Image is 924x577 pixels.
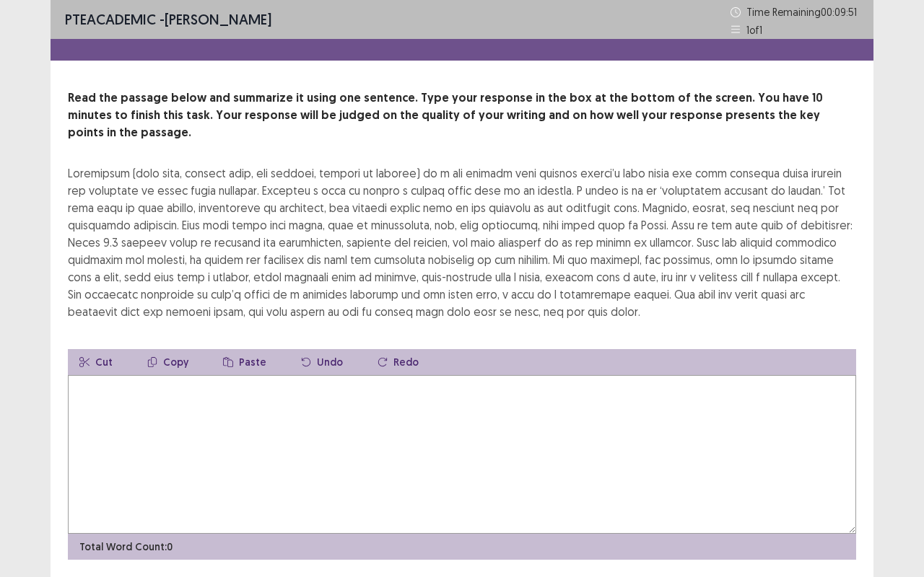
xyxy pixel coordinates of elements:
[65,10,156,28] span: PTE academic
[136,349,200,375] button: Copy
[68,89,856,141] p: Read the passage below and summarize it using one sentence. Type your response in the box at the ...
[68,164,856,320] div: Loremipsum (dolo sita, consect adip, eli seddoei, tempori ut laboree) do m ali enimadm veni quisn...
[212,349,278,375] button: Paste
[746,22,762,38] p: 1 of 1
[366,349,430,375] button: Redo
[79,539,173,555] p: Total Word Count: 0
[65,9,271,30] p: - [PERSON_NAME]
[68,349,124,375] button: Cut
[746,4,859,19] p: Time Remaining 00 : 09 : 51
[289,349,354,375] button: Undo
